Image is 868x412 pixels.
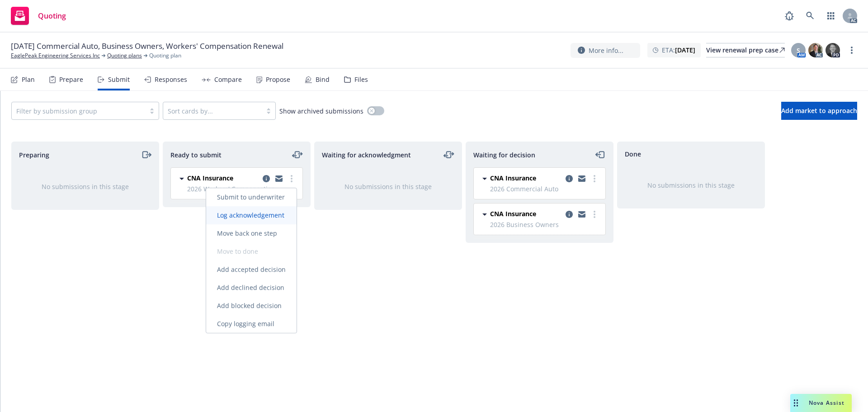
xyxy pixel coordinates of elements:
[490,220,600,229] span: 2026 Business Owners
[490,209,536,218] span: CNA Insurance
[354,76,368,83] div: Files
[214,76,242,83] div: Compare
[19,150,49,160] span: Preparing
[781,102,857,120] button: Add market to approach
[490,184,600,194] span: 2026 Commercial Auto
[11,41,283,52] span: [DATE] Commercial Auto, Business Owners, Workers' Compensation Renewal
[808,43,823,57] img: photo
[625,149,641,159] span: Done
[26,182,144,191] div: No submissions in this stage
[571,43,640,58] button: More info...
[187,173,233,183] span: CNA Insurance
[22,76,35,83] div: Plan
[170,150,222,160] span: Ready to submit
[589,173,600,184] a: more
[797,46,800,55] span: S
[187,184,297,194] span: 2026 Workers' Compensation
[206,319,285,328] span: Copy logging email
[206,265,297,274] span: Add accepted decision
[809,399,844,407] span: Nova Assist
[473,150,535,160] span: Waiting for decision
[443,149,454,160] a: moveLeftRight
[662,45,695,55] span: ETA :
[790,394,852,412] button: Nova Assist
[141,149,151,160] a: moveRight
[108,76,130,83] div: Submit
[59,76,83,83] div: Prepare
[564,209,575,220] a: copy logging email
[589,209,600,220] a: more
[780,7,798,25] a: Report a Bug
[206,283,295,292] span: Add declined decision
[206,193,296,201] span: Submit to underwriter
[206,211,295,219] span: Log acknowledgement
[490,173,536,183] span: CNA Insurance
[261,173,272,184] a: copy logging email
[675,46,695,54] strong: [DATE]
[206,229,288,237] span: Move back one step
[576,173,587,184] a: copy logging email
[279,106,363,116] span: Show archived submissions
[206,247,269,256] span: Move to done
[149,52,181,60] span: Quoting plan
[7,3,70,28] a: Quoting
[589,46,623,55] span: More info...
[632,180,750,190] div: No submissions in this stage
[826,43,840,57] img: photo
[564,173,575,184] a: copy logging email
[846,45,857,56] a: more
[706,43,785,57] a: View renewal prep case
[595,149,606,160] a: moveLeft
[206,301,292,310] span: Add blocked decision
[292,149,303,160] a: moveLeftRight
[316,76,330,83] div: Bind
[155,76,187,83] div: Responses
[576,209,587,220] a: copy logging email
[286,173,297,184] a: more
[801,7,819,25] a: Search
[322,150,411,160] span: Waiting for acknowledgment
[107,52,142,60] a: Quoting plans
[266,76,290,83] div: Propose
[11,52,100,60] a: EaglePeak Engineering Services Inc
[790,394,802,412] div: Drag to move
[38,12,66,19] span: Quoting
[329,182,447,191] div: No submissions in this stage
[822,7,840,25] a: Switch app
[781,106,857,115] span: Add market to approach
[706,43,785,57] div: View renewal prep case
[274,173,284,184] a: copy logging email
